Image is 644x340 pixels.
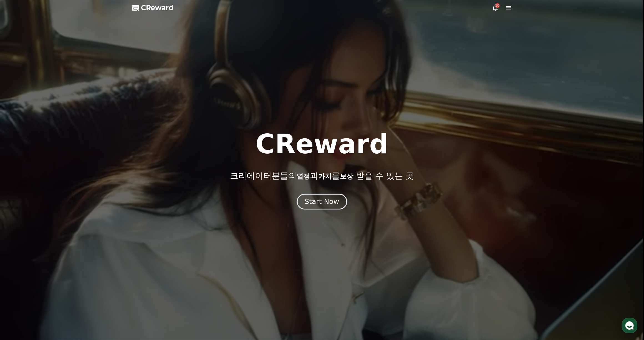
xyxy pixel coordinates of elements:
[297,194,347,210] button: Start Now
[230,171,414,181] p: 크리에이터분들의 과 를 받을 수 있는 곳
[37,176,72,190] a: 대화
[141,3,174,12] span: CReward
[318,172,332,180] span: 가치
[492,4,499,11] a: 10
[86,184,92,189] span: 설정
[132,3,174,12] a: CReward
[2,176,37,190] a: 홈
[495,3,500,8] div: 10
[51,185,57,189] span: 대화
[17,184,21,189] span: 홈
[305,197,339,206] div: Start Now
[72,176,107,190] a: 설정
[256,131,388,157] h1: CReward
[340,172,353,180] span: 보상
[297,172,310,180] span: 열정
[298,200,346,205] a: Start Now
